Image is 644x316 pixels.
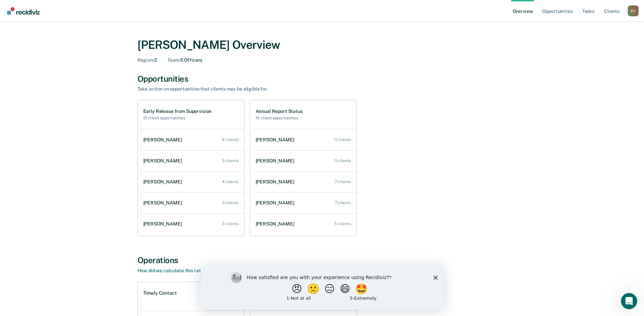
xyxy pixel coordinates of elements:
div: Operations [137,255,507,265]
a: [PERSON_NAME] 7 clients [253,193,356,213]
div: [PERSON_NAME] [143,179,185,185]
h1: Early Release from Supervision [143,108,212,114]
a: [PERSON_NAME] 3 clients [141,214,244,234]
div: 11 clients [334,158,351,163]
div: Opportunities [137,74,507,84]
a: [PERSON_NAME] 11 clients [253,130,356,150]
h1: Timely Contact [143,290,177,296]
div: 5 clients [334,221,351,226]
div: 6 clients [222,137,239,142]
div: 5 Officers [167,57,202,63]
h2: 21 client opportunities [143,116,212,120]
div: [PERSON_NAME] [143,137,185,143]
div: 4 clients [222,179,239,184]
img: Recidiviz [7,7,40,15]
a: [PERSON_NAME] 3 clients [141,193,244,213]
div: 7 clients [335,200,351,205]
div: K V [628,5,639,16]
div: [PERSON_NAME] [143,200,185,206]
div: [PERSON_NAME] Overview [137,38,507,52]
a: [PERSON_NAME] 5 clients [141,151,244,171]
h1: Annual Report Status [256,108,303,114]
iframe: Intercom live chat [621,293,637,309]
div: 11 clients [334,137,351,142]
div: [PERSON_NAME] [256,158,297,164]
div: 3 clients [222,221,239,226]
div: Take action on opportunities that clients may be eligible for. [137,86,375,92]
div: [PERSON_NAME] [256,200,297,206]
a: [PERSON_NAME] 7 clients [253,172,356,192]
div: 5 clients [222,158,239,163]
div: [PERSON_NAME] [256,137,297,143]
div: [PERSON_NAME] [143,158,185,164]
button: Profile dropdown button [628,5,639,16]
div: [PERSON_NAME] [256,179,297,185]
h2: 41 client opportunities [256,116,303,120]
div: [PERSON_NAME] [256,221,297,227]
a: [PERSON_NAME] 4 clients [141,172,244,192]
div: 3 clients [222,200,239,205]
div: 7 clients [335,179,351,184]
a: [PERSON_NAME] 6 clients [141,130,244,150]
iframe: Survey by Kim from Recidiviz [201,265,444,309]
a: How did we calculate this rate? [137,268,206,273]
a: [PERSON_NAME] 11 clients [253,151,356,171]
div: 2 [137,57,157,63]
span: Team : [167,57,180,63]
div: [PERSON_NAME] [143,221,185,227]
span: Region : [137,57,154,63]
a: [PERSON_NAME] 5 clients [253,214,356,234]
